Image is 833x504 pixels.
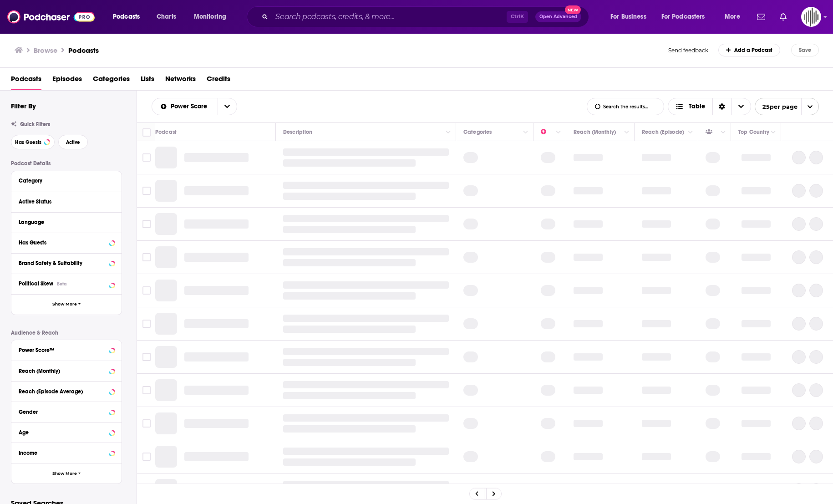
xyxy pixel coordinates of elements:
[171,103,210,110] span: Power Score
[11,71,41,90] a: Podcasts
[34,46,57,55] h3: Browse
[19,260,107,266] div: Brand Safety & Suitability
[541,127,554,137] div: Power Score
[801,7,821,27] span: Logged in as gpg2
[755,98,819,115] button: open menu
[19,447,114,458] button: Income
[19,280,53,287] span: Political Skew
[19,347,107,353] div: Power Score™
[218,98,237,115] button: open menu
[718,10,752,24] button: open menu
[151,10,182,24] a: Charts
[520,127,531,138] button: Column Actions
[738,127,769,137] div: Top Country
[610,10,646,23] span: For Business
[194,10,226,23] span: Monitoring
[665,46,711,54] button: Send feedback
[142,187,151,195] span: Toggle select row
[19,239,107,246] div: Has Guests
[19,216,114,228] button: Language
[19,237,114,248] button: Has Guests
[706,127,718,137] div: Has Guests
[604,10,658,24] button: open menu
[19,175,114,186] button: Category
[19,450,107,456] div: Income
[768,127,779,138] button: Column Actions
[19,388,107,395] div: Reach (Episode Average)
[141,71,154,90] a: Lists
[718,127,729,138] button: Column Actions
[52,302,77,307] span: Show More
[142,320,151,328] span: Toggle select row
[19,199,108,205] div: Active Status
[753,9,769,25] a: Show notifications dropdown
[7,8,95,25] a: Podchaser - Follow, Share and Rate Podcasts
[19,409,107,415] div: Gender
[19,344,114,355] button: Power Score™
[142,220,151,228] span: Toggle select row
[535,11,581,22] button: Open AdvancedNew
[689,103,705,110] span: Table
[553,127,564,138] button: Column Actions
[155,127,177,137] div: Podcast
[19,385,114,397] button: Reach (Episode Average)
[58,135,88,149] button: Active
[157,10,176,23] span: Charts
[642,127,684,137] div: Reach (Episode)
[207,71,230,90] a: Credits
[142,353,151,361] span: Toggle select row
[655,10,718,24] button: open menu
[19,426,114,438] button: Age
[142,386,151,394] span: Toggle select row
[57,281,67,287] div: Beta
[113,10,140,23] span: Podcasts
[68,46,99,55] a: Podcasts
[685,127,696,138] button: Column Actions
[52,71,82,90] a: Episodes
[11,102,36,110] h2: Filter By
[93,71,130,90] a: Categories
[668,98,751,115] button: Choose View
[11,294,122,315] button: Show More
[19,219,108,225] div: Language
[165,71,196,90] span: Networks
[463,127,492,137] div: Categories
[19,406,114,417] button: Gender
[20,121,50,127] span: Quick Filters
[19,365,114,376] button: Reach (Monthly)
[712,98,731,115] div: Sort Direction
[272,10,507,24] input: Search podcasts, credits, & more...
[66,140,80,145] span: Active
[142,153,151,162] span: Toggle select row
[142,286,151,295] span: Toggle select row
[255,6,598,27] div: Search podcasts, credits, & more...
[19,278,114,289] button: Political SkewBeta
[507,11,528,23] span: Ctrl K
[755,100,797,114] span: 25 per page
[11,330,122,336] p: Audience & Reach
[19,178,108,184] div: Category
[19,196,114,207] button: Active Status
[725,10,740,23] span: More
[621,127,632,138] button: Column Actions
[19,368,107,374] div: Reach (Monthly)
[19,257,114,269] button: Brand Safety & Suitability
[565,5,581,14] span: New
[776,9,790,25] a: Show notifications dropdown
[142,453,151,461] span: Toggle select row
[661,10,705,23] span: For Podcasters
[107,10,152,24] button: open menu
[142,419,151,428] span: Toggle select row
[283,127,312,137] div: Description
[574,127,616,137] div: Reach (Monthly)
[15,140,41,145] span: Has Guests
[443,127,454,138] button: Column Actions
[188,10,238,24] button: open menu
